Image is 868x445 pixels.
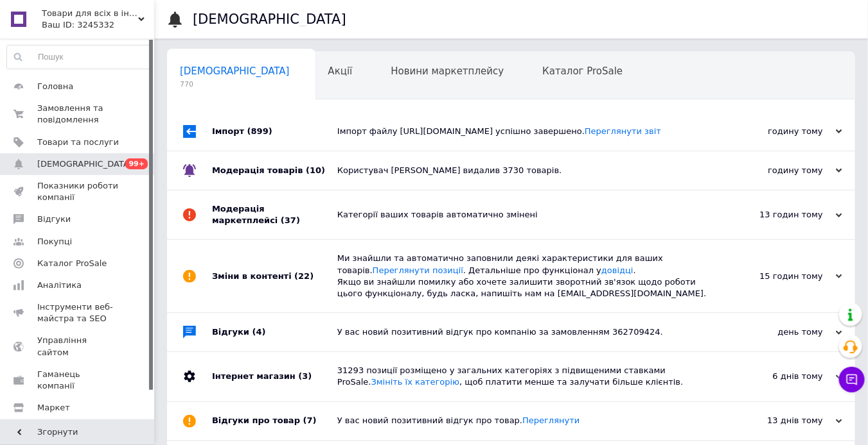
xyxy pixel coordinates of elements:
span: Товари для всіх в інтернет-магазині «Avocado» [42,8,138,19]
span: [DEMOGRAPHIC_DATA] [37,158,132,170]
a: довідці [601,265,633,275]
a: Переглянути [522,416,580,425]
span: 770 [180,80,290,89]
span: (899) [247,126,272,136]
span: Інструменти веб-майстра та SEO [37,301,119,324]
span: Управління сайтом [37,335,119,358]
div: Імпорт [212,112,337,151]
span: Товари та послуги [37,137,119,148]
span: Акції [328,65,353,77]
span: [DEMOGRAPHIC_DATA] [180,65,290,77]
div: Інтернет магазин [212,352,337,401]
h1: [DEMOGRAPHIC_DATA] [193,12,346,27]
div: 15 годин тому [714,271,842,282]
span: Аналітика [37,280,82,291]
span: Відгуки [37,214,71,225]
div: 6 днів тому [714,371,842,382]
span: (10) [306,165,325,175]
div: день тому [714,326,842,338]
span: (7) [303,416,317,425]
div: Користувач [PERSON_NAME] видалив 3730 товарів. [337,165,714,176]
span: (37) [281,215,300,225]
span: Показники роботи компанії [37,180,119,203]
a: Переглянути позиції [373,265,463,275]
div: У вас новий позитивний відгук про товар. [337,415,714,426]
div: Ваш ID: 3245332 [42,19,154,31]
input: Пошук [7,46,151,69]
div: 13 годин тому [714,209,842,221]
span: Маркет [37,402,70,414]
div: Модерація маркетплейсі [212,190,337,239]
button: Чат з покупцем [839,367,865,392]
div: Модерація товарів [212,151,337,190]
span: Головна [37,81,73,92]
span: Гаманець компанії [37,369,119,392]
span: (3) [298,371,312,381]
span: Новини маркетплейсу [391,65,504,77]
div: Зміни в контенті [212,240,337,312]
div: Імпорт файлу [URL][DOMAIN_NAME] успішно завершено. [337,126,714,137]
div: Відгуки [212,313,337,351]
div: годину тому [714,165,842,176]
span: Каталог ProSale [542,65,623,77]
a: Переглянути звіт [585,126,661,136]
div: 31293 позиції розміщено у загальних категоріях з підвищеними ставками ProSale. , щоб платити менш... [337,365,714,388]
div: 13 днів тому [714,415,842,426]
div: Ми знайшли та автоматично заповнили деякі характеристики для ваших товарів. . Детальніше про функ... [337,253,714,299]
span: Замовлення та повідомлення [37,103,119,126]
div: Відгуки про товар [212,402,337,441]
span: (22) [294,271,314,281]
div: Категорії ваших товарів автоматично змінені [337,209,714,221]
span: (4) [252,327,266,337]
a: Змініть їх категорію [371,377,460,387]
span: Покупці [37,236,72,248]
span: 99+ [125,158,148,169]
div: годину тому [714,126,842,137]
span: Каталог ProSale [37,258,107,269]
div: У вас новий позитивний відгук про компанію за замовленням 362709424. [337,326,714,338]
